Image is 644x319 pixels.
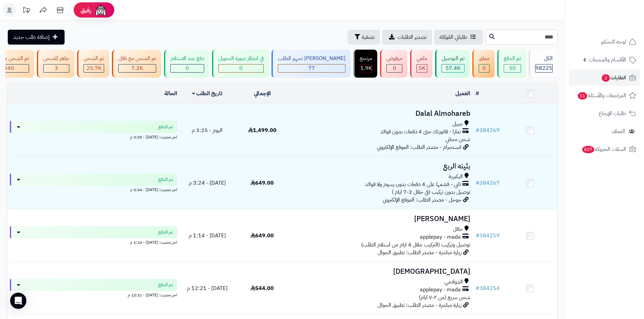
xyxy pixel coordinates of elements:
span: 0 [393,64,396,72]
span: انستجرام - مصدر الطلب: الموقع الإلكتروني [377,143,461,151]
div: تم الشحن مع ناقل [118,55,156,62]
a: الكل98225 [527,50,559,78]
div: Open Intercom Messenger [10,293,26,309]
span: 2 [602,74,610,82]
div: 1874 [360,64,372,72]
span: زيارة مباشرة - مصدر الطلب: تطبيق الجوال [378,301,461,309]
div: 0 [219,64,263,72]
span: 3 [55,64,58,72]
span: تابي - قسّمها على 4 دفعات بدون رسوم ولا فوائد [365,181,461,188]
span: 25.7K [87,64,101,72]
a: جاهز للشحن 3 [35,50,76,78]
div: تم الشحن [84,55,104,62]
a: مرتجع 1.9K [352,50,379,78]
span: جوجل - مصدر الطلب: الموقع الإلكتروني [383,196,461,204]
div: دفع عند الاستلام [170,55,204,62]
a: دفع عند الاستلام 0 [163,50,211,78]
a: إضافة طلب جديد [8,30,65,45]
span: applepay - mada [420,233,461,241]
h3: Dalal Almohareb [292,110,470,117]
span: الأقسام والمنتجات [589,55,626,64]
a: طلباتي المُوكلة [434,30,483,45]
span: رفيق [80,6,91,14]
h3: بثينه الربع [292,162,470,170]
span: زيارة مباشرة - مصدر الطلب: تطبيق الجوال [378,248,461,257]
div: 0 [387,64,402,72]
a: طلبات الإرجاع [569,105,640,122]
a: #384269 [476,126,500,134]
span: 0 [482,64,486,72]
div: 57431 [442,64,464,72]
span: 7.2K [132,64,143,72]
a: العميل [455,89,470,98]
div: 0 [171,64,204,72]
span: تمارا - فاتورتك حتى 4 دفعات بدون فوائد [380,128,461,136]
div: 77 [278,64,345,72]
span: 50 [509,64,516,72]
div: 50 [504,64,521,72]
a: تم التوصيل 57.4K [434,50,471,78]
span: 0 [186,64,189,72]
div: اخر تحديث: [DATE] - 12:21 م [10,291,177,298]
span: 1,499.00 [248,126,277,134]
a: المراجعات والأسئلة11 [569,87,640,104]
div: تم الدفع [504,55,521,62]
img: logo-2.png [598,18,638,32]
div: اخر تحديث: [DATE] - 1:14 م [10,238,177,245]
div: 3 [44,64,69,72]
div: معلق [479,55,490,62]
a: تحديثات المنصة [18,3,35,19]
span: العملاء [612,127,625,136]
a: السلات المتروكة827 [569,141,640,157]
div: 7222 [119,64,156,72]
a: ملغي 5K [409,50,434,78]
span: تم الدفع [158,124,173,130]
span: المراجعات والأسئلة [577,91,626,100]
span: [DATE] - 12:21 م [187,284,228,292]
span: # [476,179,479,187]
span: توصيل وتركيب (التركيب خلال 4 ايام من استلام الطلب) [361,241,470,249]
span: 0 [239,64,243,72]
span: تم الدفع [158,229,173,236]
span: [DATE] - 3:24 م [189,179,226,187]
span: 77 [308,64,315,72]
span: 649.00 [251,179,274,187]
h3: [PERSON_NAME] [292,215,470,223]
span: # [476,232,479,240]
div: 5031 [417,64,427,72]
span: السلات المتروكة [581,144,626,154]
span: شحن سريع (من ٢-٧ ايام) [419,293,470,301]
a: تم الدفع 50 [496,50,527,78]
span: تم الدفع [158,282,173,288]
a: معلق 0 [471,50,496,78]
span: 544.00 [251,284,274,292]
span: جبيل [452,120,463,128]
img: ai-face.png [94,3,108,17]
span: طلباتي المُوكلة [439,33,467,41]
span: # [476,284,479,292]
div: في انتظار صورة التحويل [218,55,264,62]
span: 340 [4,64,14,72]
span: 57.4K [446,64,460,72]
span: تم الدفع [158,176,173,183]
a: الإجمالي [254,89,271,98]
div: تم التوصيل [442,55,464,62]
span: # [476,126,479,134]
a: مرفوض 0 [379,50,409,78]
span: 649.00 [251,232,274,240]
a: في انتظار صورة التحويل 0 [211,50,270,78]
div: ملغي [416,55,427,62]
div: 25728 [84,64,104,72]
a: العملاء [569,123,640,139]
a: تاريخ الطلب [192,89,223,98]
span: لوحة التحكم [601,37,626,47]
span: 98225 [535,64,552,72]
span: البكيرية [449,173,463,181]
span: شحن مجاني [446,135,470,143]
span: حائل [453,225,463,233]
div: الكل [535,55,553,62]
a: تم الشحن 25.7K [76,50,111,78]
span: [DATE] - 1:14 م [189,232,226,240]
span: applepay - mada [420,286,461,294]
div: مرتجع [360,55,372,62]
